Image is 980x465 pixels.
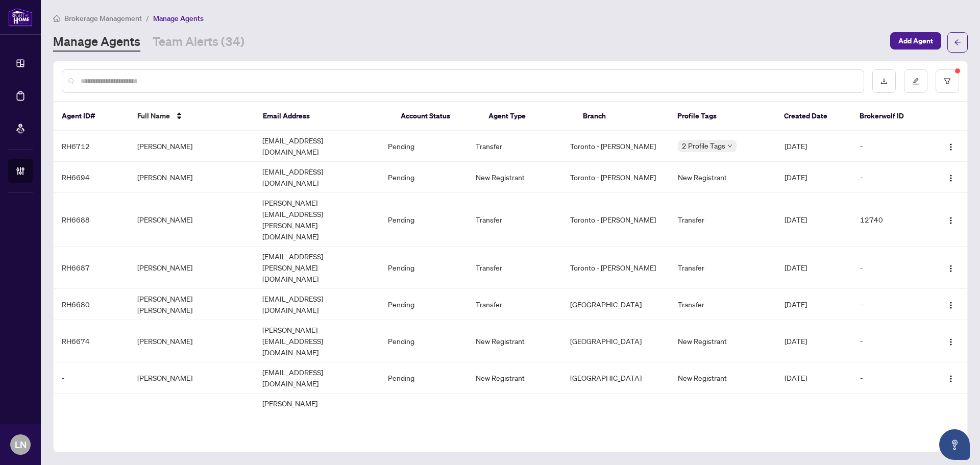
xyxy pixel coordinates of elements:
span: filter [944,78,951,85]
img: Logo [947,216,955,225]
button: Logo [943,296,959,312]
td: [DATE] [776,193,852,247]
td: - [54,362,129,394]
td: Toronto - [PERSON_NAME] [562,162,670,193]
span: LN [15,437,27,452]
td: [DATE] [776,320,852,362]
td: [EMAIL_ADDRESS][PERSON_NAME][DOMAIN_NAME] [254,247,380,289]
button: download [872,69,896,93]
td: Transfer [670,247,776,289]
td: New Registrant [670,162,776,193]
button: Logo [943,138,959,154]
img: Logo [947,375,955,383]
td: Pending [380,131,468,162]
td: Pending [380,193,468,247]
button: edit [904,69,927,93]
td: Toronto - [PERSON_NAME] [562,193,670,247]
td: [GEOGRAPHIC_DATA] [562,320,670,362]
button: Logo [943,406,959,423]
td: New Registrant [670,362,776,394]
td: New Registrant [468,362,561,394]
td: [PERSON_NAME] [129,362,255,394]
th: Agent Type [480,102,575,131]
button: filter [936,69,959,93]
td: Pending [380,162,468,193]
td: [DATE] [776,394,852,436]
th: Full Name [129,102,255,131]
td: - [852,131,927,162]
td: RH6688 [54,193,129,247]
td: [GEOGRAPHIC_DATA] [562,362,670,394]
td: [EMAIL_ADDRESS][DOMAIN_NAME] [254,362,380,394]
span: edit [912,78,919,85]
td: Transfer [468,394,561,436]
td: [PERSON_NAME] [PERSON_NAME] [129,289,255,320]
button: Logo [943,370,959,386]
td: [PERSON_NAME][EMAIL_ADDRESS][DOMAIN_NAME] [254,320,380,362]
li: / [146,12,149,24]
td: Pending [380,362,468,394]
td: Pending [380,394,468,436]
td: [PERSON_NAME] [129,193,255,247]
a: Manage Agents [53,33,140,52]
span: Brokerage Management [64,14,142,23]
td: [PERSON_NAME] [129,131,255,162]
td: [EMAIL_ADDRESS][DOMAIN_NAME] [254,131,380,162]
td: Transfer [468,247,561,289]
button: Logo [943,169,959,185]
td: RH6608 [54,394,129,436]
td: [GEOGRAPHIC_DATA] [562,289,670,320]
td: [EMAIL_ADDRESS][DOMAIN_NAME] [254,162,380,193]
td: RH6687 [54,247,129,289]
td: Transfer [670,193,776,247]
a: Team Alerts (34) [153,33,244,52]
span: download [880,78,888,85]
td: Toronto - [PERSON_NAME] [562,247,670,289]
th: Profile Tags [669,102,776,131]
img: Logo [947,338,955,346]
td: Transfer [468,131,561,162]
img: Logo [947,301,955,309]
td: - [852,289,927,320]
span: 2 Profile Tags [682,140,725,152]
th: Created Date [776,102,851,131]
td: Transfer [670,289,776,320]
button: Logo [943,211,959,228]
td: [DATE] [776,289,852,320]
td: [PERSON_NAME][EMAIL_ADDRESS][PERSON_NAME][DOMAIN_NAME] [254,193,380,247]
td: [PERSON_NAME][EMAIL_ADDRESS][DOMAIN_NAME] [254,394,380,436]
td: [DATE] [776,162,852,193]
td: [DATE] [776,131,852,162]
td: RH6680 [54,289,129,320]
td: Transfer [468,289,561,320]
td: - [852,162,927,193]
span: Manage Agents [153,14,204,23]
td: 1912 [852,394,927,436]
td: New Registrant [468,162,561,193]
img: Logo [947,143,955,151]
td: Transfer [468,193,561,247]
th: Agent ID# [54,102,129,131]
td: Pending [380,289,468,320]
img: logo [8,8,33,27]
td: [PERSON_NAME] [129,247,255,289]
td: [PERSON_NAME] [129,394,255,436]
td: [PERSON_NAME] [129,162,255,193]
td: New Registrant [468,320,561,362]
td: RH6694 [54,162,129,193]
td: [DATE] [776,362,852,394]
td: - [852,247,927,289]
td: New Registrant [670,320,776,362]
button: Logo [943,259,959,276]
td: 12740 [852,193,927,247]
span: Full Name [137,110,170,121]
td: [GEOGRAPHIC_DATA] [562,394,670,436]
th: Brokerwolf ID [851,102,927,131]
td: Toronto - [PERSON_NAME] [562,131,670,162]
th: Email Address [255,102,393,131]
span: home [53,15,60,22]
td: Pending [380,320,468,362]
td: [PERSON_NAME] [129,320,255,362]
th: Branch [575,102,669,131]
td: RH6674 [54,320,129,362]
